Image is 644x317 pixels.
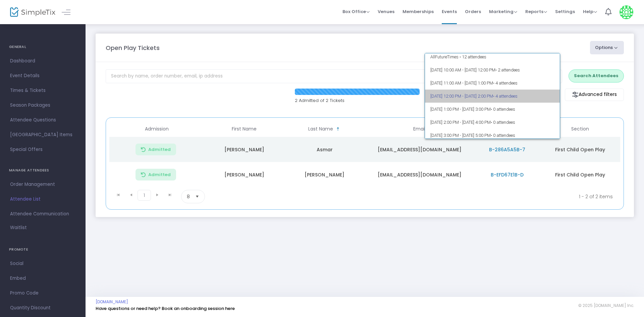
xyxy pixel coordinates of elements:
span: [DATE] 11:00 AM - [DATE] 1:00 PM [430,76,555,90]
span: • 2 attendees [495,67,520,72]
span: • 4 attendees [493,81,518,86]
span: • 4 attendees [493,94,518,99]
span: [DATE] 1:00 PM - [DATE] 3:00 PM [430,103,555,116]
span: [DATE] 12:00 PM - [DATE] 2:00 PM [430,90,555,103]
span: [DATE] 2:00 PM - [DATE] 4:00 PM [430,116,555,129]
span: [DATE] 10:00 AM - [DATE] 12:00 PM [430,63,555,76]
span: [DATE] 3:00 PM - [DATE] 5:00 PM [430,129,555,142]
span: • 0 attendees [491,133,515,138]
span: • 0 attendees [491,107,515,112]
span: All Future Times • 12 attendees [430,50,555,63]
span: • 0 attendees [491,120,515,125]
